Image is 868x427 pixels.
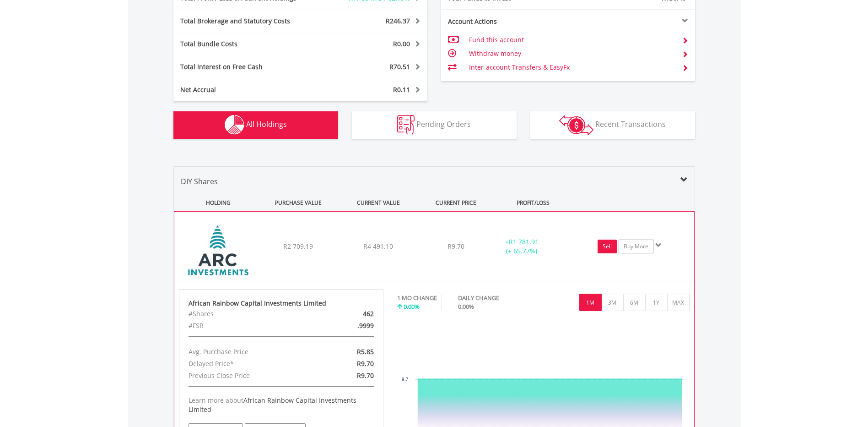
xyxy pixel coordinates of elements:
div: Avg. Purchase Price [182,346,314,358]
div: #FSR [182,320,314,332]
div: African Rainbow Capital Investments Limited [189,299,374,308]
div: CURRENT VALUE [340,194,418,211]
div: DAILY CHANGE [458,294,531,302]
div: Previous Close Price [182,370,314,382]
span: R5.85 [357,347,374,356]
span: 0.00% [458,302,474,311]
div: Total Interest on Free Cash [173,62,322,71]
button: 3M [601,294,624,311]
div: Learn more about [189,396,374,414]
span: 0.00% [404,302,420,311]
span: African Rainbow Capital Investments Limited [189,396,356,414]
button: Recent Transactions [530,111,695,139]
div: PURCHASE VALUE [259,194,338,211]
button: All Holdings [173,111,338,139]
span: DIY Shares [181,176,218,186]
div: CURRENT PRICE [419,194,492,211]
div: + (+ 65.77%) [487,237,556,256]
div: Net Accrual [173,85,322,94]
div: .9999 [314,320,381,332]
text: 9.7 [402,377,408,382]
a: Sell [598,240,617,253]
span: R246.37 [386,16,410,25]
img: EQU.ZA.AIL.png [179,223,258,279]
td: Inter-account Transfers & EasyFx [469,60,674,74]
button: Pending Orders [352,111,517,139]
button: 1M [579,294,602,311]
span: R9.70 [357,371,374,380]
div: Account Actions [441,17,568,26]
button: 6M [623,294,646,311]
div: HOLDING [174,194,258,211]
div: #Shares [182,308,314,320]
img: transactions-zar-wht.png [559,115,593,135]
img: holdings-wht.png [225,115,244,135]
span: All Holdings [246,119,287,129]
span: R1 781.91 [509,237,539,246]
span: R9.70 [357,359,374,368]
div: 462 [314,308,381,320]
span: R0.00 [393,39,410,48]
button: 1Y [645,294,668,311]
div: 1 MO CHANGE [397,294,437,302]
span: R2 709.19 [283,242,313,251]
span: R0.11 [393,85,410,94]
span: Recent Transactions [595,119,666,129]
div: Total Bundle Costs [173,39,322,49]
div: Delayed Price* [182,358,314,370]
div: PROFIT/LOSS [494,194,572,211]
span: R70.51 [389,62,410,71]
a: Buy More [619,240,653,253]
td: Fund this account [469,33,674,47]
div: Total Brokerage and Statutory Costs [173,16,322,26]
td: Withdraw money [469,47,674,60]
span: R4 491.10 [363,242,393,251]
span: Pending Orders [416,119,471,129]
span: R9.70 [447,242,464,251]
button: MAX [667,294,690,311]
img: pending_instructions-wht.png [397,115,415,135]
